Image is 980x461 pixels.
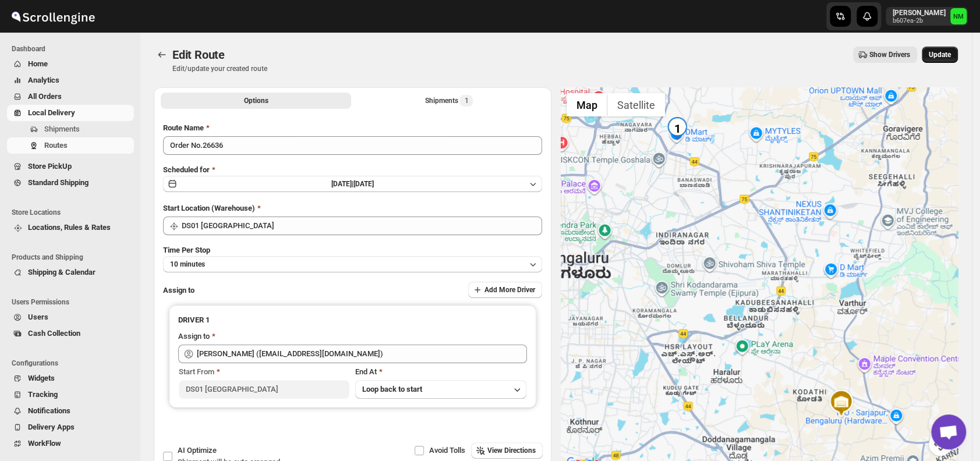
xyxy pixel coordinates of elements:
span: View Directions [487,446,536,455]
button: Show Drivers [853,47,917,63]
button: View Directions [471,442,543,459]
span: Locations, Rules & Rates [28,223,111,232]
button: Locations, Rules & Rates [7,219,134,236]
button: Routes [7,137,134,154]
div: Shipments [424,95,473,107]
span: Routes [44,141,68,150]
span: [DATE] [353,180,374,188]
span: AI Optimize [178,446,217,455]
span: Notifications [28,406,70,415]
button: All Route Options [161,93,351,109]
span: 10 minutes [170,260,205,269]
button: Widgets [7,370,134,386]
span: Edit Route [172,48,225,62]
span: Users Permissions [12,297,134,307]
span: Local Delivery [28,108,75,117]
text: NM [953,13,964,20]
button: Notifications [7,403,134,419]
span: Update [929,50,951,59]
button: All Orders [7,88,134,105]
button: User menu [886,7,968,26]
span: Start Location (Warehouse) [163,204,255,212]
span: Widgets [28,374,55,382]
span: WorkFlow [28,439,61,448]
button: Loop back to start [355,380,526,399]
span: Delivery Apps [28,423,75,431]
input: Search location [182,217,542,235]
span: Products and Shipping [12,253,134,262]
span: Store Locations [12,208,134,217]
button: Tracking [7,386,134,403]
span: 1 [464,96,468,105]
div: End At [355,366,526,378]
button: Show street map [567,93,607,116]
div: Assign to [178,331,210,342]
p: b607ea-2b [893,17,946,24]
button: Delivery Apps [7,419,134,435]
p: [PERSON_NAME] [893,8,946,17]
a: Open chat [931,414,966,449]
div: All Route Options [154,113,551,456]
span: Show Drivers [869,50,910,59]
span: Home [28,59,48,68]
button: Update [922,47,958,63]
button: Analytics [7,72,134,88]
span: Shipments [44,125,80,133]
button: Shipments [7,121,134,137]
span: Store PickUp [28,162,72,171]
span: Loop back to start [362,385,422,393]
span: Dashboard [12,44,134,54]
button: [DATE]|[DATE] [163,176,542,192]
span: Add More Driver [484,285,535,295]
button: Home [7,56,134,72]
span: Configurations [12,359,134,368]
button: Users [7,309,134,325]
button: 10 minutes [163,256,542,272]
span: Start From [179,367,214,376]
button: Show satellite imagery [607,93,665,116]
span: Options [244,96,268,105]
span: Avoid Tolls [429,446,465,455]
button: Map camera controls [929,432,952,456]
span: Users [28,313,48,321]
h3: DRIVER 1 [178,314,527,326]
span: All Orders [28,92,62,101]
input: Eg: Bengaluru Route [163,136,542,155]
button: Add More Driver [468,282,542,298]
span: Analytics [28,76,59,84]
button: Cash Collection [7,325,134,342]
button: Shipping & Calendar [7,264,134,281]
img: ScrollEngine [9,2,97,31]
p: Edit/update your created route [172,64,267,73]
button: WorkFlow [7,435,134,452]
span: Shipping & Calendar [28,268,95,276]
span: Time Per Stop [163,246,210,254]
span: Assign to [163,286,194,295]
button: Routes [154,47,170,63]
div: 1 [666,117,689,140]
span: Scheduled for [163,165,210,174]
span: Tracking [28,390,58,399]
span: [DATE] | [331,180,353,188]
input: Search assignee [197,345,527,363]
span: Standard Shipping [28,178,89,187]
button: Selected Shipments [353,93,544,109]
span: Cash Collection [28,329,80,338]
span: Route Name [163,123,204,132]
span: Narjit Magar [950,8,967,24]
